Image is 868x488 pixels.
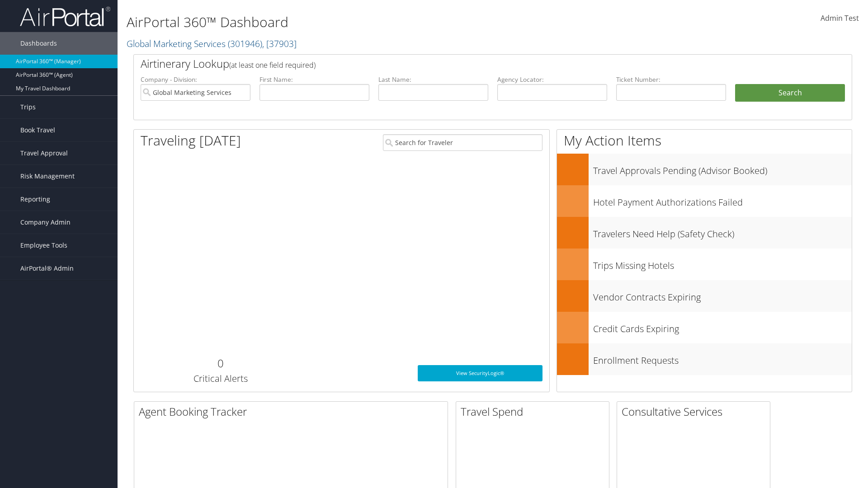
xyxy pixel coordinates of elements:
h3: Travel Approvals Pending (Advisor Booked) [593,160,852,177]
span: ( 301946 ) [228,38,262,50]
h3: Trips Missing Hotels [593,255,852,272]
span: Risk Management [20,165,75,188]
span: Admin Test [821,13,859,23]
a: Enrollment Requests [557,343,852,375]
a: Admin Test [821,5,859,33]
a: Trips Missing Hotels [557,249,852,280]
h1: Traveling [DATE] [141,131,241,150]
label: Company - Division: [141,75,250,84]
h3: Travelers Need Help (Safety Check) [593,223,852,240]
h2: Airtinerary Lookup [141,56,785,71]
h2: Agent Booking Tracker [139,404,448,419]
h3: Credit Cards Expiring [593,318,852,335]
span: Book Travel [20,119,55,141]
span: Company Admin [20,211,71,234]
label: Agency Locator: [497,75,607,84]
span: Reporting [20,188,50,211]
span: , [ 37903 ] [262,38,297,50]
h3: Enrollment Requests [593,350,852,367]
button: Search [735,84,845,102]
a: Global Marketing Services [127,38,297,50]
h1: AirPortal 360™ Dashboard [127,13,615,32]
h2: Travel Spend [461,404,609,419]
label: Ticket Number: [616,75,726,84]
img: airportal-logo.png [20,6,110,27]
h1: My Action Items [557,131,852,150]
input: Search for Traveler [383,134,542,151]
a: Vendor Contracts Expiring [557,280,852,312]
a: View SecurityLogic® [418,365,542,381]
a: Travelers Need Help (Safety Check) [557,217,852,249]
span: Dashboards [20,32,57,55]
h3: Vendor Contracts Expiring [593,286,852,304]
span: Travel Approval [20,142,68,164]
span: AirPortal® Admin [20,257,74,280]
h3: Critical Alerts [141,372,300,385]
span: Employee Tools [20,234,67,257]
h2: Consultative Services [622,404,770,419]
label: Last Name: [378,75,488,84]
span: (at least one field required) [229,60,316,70]
span: Trips [20,96,36,118]
a: Credit Cards Expiring [557,312,852,343]
a: Travel Approvals Pending (Advisor Booked) [557,154,852,185]
h2: 0 [141,356,300,371]
h3: Hotel Payment Authorizations Failed [593,192,852,209]
label: First Name: [259,75,369,84]
a: Hotel Payment Authorizations Failed [557,185,852,217]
